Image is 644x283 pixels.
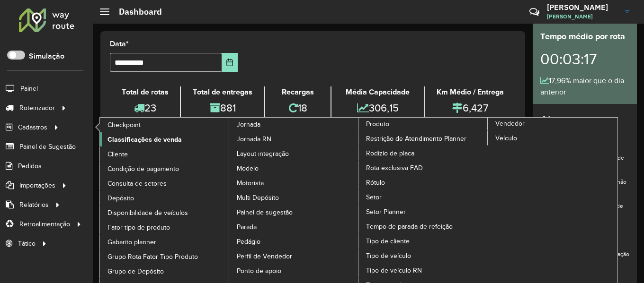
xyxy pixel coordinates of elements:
div: 00:03:17 [540,43,629,75]
span: Grupo de Depósito [107,266,164,276]
a: Contato Rápido [524,2,545,22]
span: Tempo de parada de refeição [366,222,453,232]
a: Layout integração [229,146,359,161]
span: Perfil de Vendedor [237,251,292,261]
span: Roteirizador [19,103,55,113]
div: 306,15 [334,98,421,118]
a: Restrição de Atendimento Planner [358,131,488,146]
a: Rodízio de placa [358,146,488,160]
span: Tático [18,239,36,249]
span: Painel de sugestão [237,207,293,217]
span: Importações [19,180,55,190]
div: 23 [112,98,178,118]
span: Relatórios [19,200,49,210]
div: 18 [268,98,328,118]
span: Setor [366,192,382,202]
span: Layout integração [237,149,289,159]
span: Multi Depósito [237,193,279,203]
span: Fator tipo de produto [107,223,170,232]
a: Disponibilidade de veículos [100,206,230,220]
a: Setor Planner [358,205,488,219]
a: Grupo Rota Fator Tipo Produto [100,249,230,264]
div: Média Capacidade [334,86,421,98]
a: Consulta de setores [100,176,230,190]
span: Ponto de apoio [237,266,281,276]
button: Choose Date [222,53,238,72]
span: [PERSON_NAME] [547,12,618,21]
a: Parada [229,220,359,234]
a: Fator tipo de produto [100,220,230,234]
span: Jornada [237,120,260,129]
a: Tipo de cliente [358,234,488,248]
span: Classificações de venda [107,135,182,145]
span: Tipo de cliente [366,236,410,246]
a: Jornada RN [229,132,359,146]
div: 6,427 [428,98,513,118]
a: Condição de pagamento [100,162,230,176]
a: Gabarito planner [100,235,230,249]
span: Gabarito planner [107,237,156,247]
span: Pedidos [18,161,42,171]
span: Rota exclusiva FAD [366,163,423,173]
h4: Alertas [540,113,629,127]
label: Data [110,38,129,50]
div: Total de rotas [112,86,178,98]
span: Parada [237,222,257,232]
span: Rótulo [366,178,385,188]
span: Rodízio de placa [366,148,414,158]
span: Restrição de Atendimento Planner [366,134,466,144]
h2: Dashboard [109,7,162,17]
div: Km Médio / Entrega [428,86,513,98]
span: Checkpoint [107,120,141,130]
span: Cadastros [18,122,47,132]
a: Veículo [488,131,617,145]
a: Classificações de venda [100,132,230,146]
span: Consulta de setores [107,179,167,189]
a: Motorista [229,176,359,190]
div: Total de entregas [183,86,261,98]
span: Painel [20,84,38,94]
a: Modelo [229,161,359,175]
span: Veículo [495,133,517,143]
span: Modelo [237,163,259,173]
a: Pedágio [229,234,359,249]
span: Tipo de veículo RN [366,266,422,275]
a: Depósito [100,191,230,205]
span: Motorista [237,178,264,188]
label: Simulação [29,51,64,62]
a: Grupo de Depósito [100,264,230,278]
span: Tipo de veículo [366,251,411,261]
a: Tipo de veículo [358,249,488,263]
span: Depósito [107,193,134,203]
span: Jornada RN [237,134,271,144]
span: Painel de Sugestão [19,142,76,152]
a: Checkpoint [100,118,230,132]
span: Disponibilidade de veículos [107,208,188,218]
div: Recargas [268,86,328,98]
div: 881 [183,98,261,118]
a: Cliente [100,147,230,161]
span: Condição de pagamento [107,164,179,174]
a: Perfil de Vendedor [229,249,359,263]
span: Retroalimentação [19,219,70,229]
a: Tipo de veículo RN [358,263,488,277]
a: Setor [358,190,488,204]
span: Setor Planner [366,207,406,217]
a: Ponto de apoio [229,264,359,278]
span: Cliente [107,149,128,159]
a: Painel de sugestão [229,205,359,219]
a: Rótulo [358,175,488,189]
a: Multi Depósito [229,190,359,205]
h3: [PERSON_NAME] [547,3,618,12]
span: Vendedor [495,119,525,129]
a: Rota exclusiva FAD [358,161,488,175]
span: Grupo Rota Fator Tipo Produto [107,252,198,262]
div: 17,96% maior que o dia anterior [540,75,629,98]
div: Tempo médio por rota [540,30,629,43]
span: Produto [366,119,389,129]
a: Tempo de parada de refeição [358,219,488,233]
span: Pedágio [237,237,260,247]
